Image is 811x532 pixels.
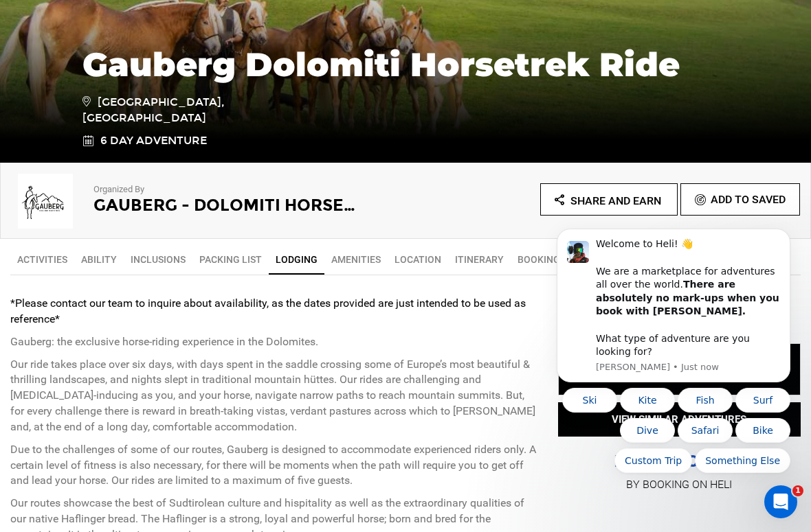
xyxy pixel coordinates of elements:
strong: *Please contact our team to inquire about availability, as the dates provided are just intended t... [10,297,526,325]
img: 637d6a0c13b34a6bc5ca2efc0b513937.png [11,174,80,229]
p: Gauberg: the exclusive horse-riding experience in the Dolomites. [10,334,537,350]
h1: Gauberg Dolomiti Horsetrek Ride [82,46,729,83]
span: [GEOGRAPHIC_DATA], [GEOGRAPHIC_DATA] [82,93,244,126]
p: Our ride takes place over six days, with days spent in the saddle crossing some of Europe’s most ... [10,357,537,435]
a: Lodging [269,246,324,275]
a: Packing List [192,246,269,273]
span: 1 [792,485,803,496]
a: Activities [10,246,74,273]
a: Location [388,246,448,273]
p: Due to the challenges of some of our routes, Gauberg is designed to accommodate experienced rider... [10,442,537,489]
a: Ability [74,246,124,273]
span: 6 Day Adventure [100,133,207,149]
a: Amenities [324,246,388,273]
h2: Gauberg - Dolomiti Horsetrek [93,196,362,214]
iframe: Intercom notifications message [536,137,811,495]
a: Inclusions [124,246,192,273]
p: Organized By [93,183,362,196]
iframe: Intercom live chat [764,485,797,518]
a: BOOKING INFORMATION [511,246,634,273]
a: Itinerary [448,246,511,273]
